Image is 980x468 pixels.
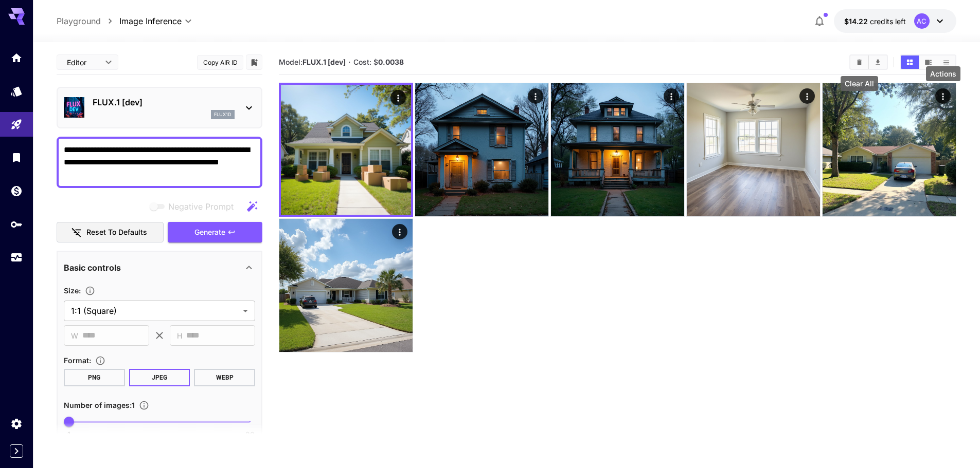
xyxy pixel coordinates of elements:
div: Wallet [10,184,23,197]
span: $14.22 [844,17,870,26]
button: Generate [168,222,262,243]
b: FLUX.1 [dev] [302,58,346,66]
div: Playground [10,118,23,131]
div: Actions [926,66,960,81]
div: Actions [392,224,407,239]
div: Models [10,85,23,98]
span: W [71,330,78,342]
img: 2Q== [551,83,684,216]
img: 9k= [281,85,411,215]
p: Basic controls [64,261,121,274]
span: Format : [64,356,91,365]
img: 9k= [687,83,820,216]
div: Actions [390,90,406,105]
div: Actions [935,88,951,104]
img: 9k= [279,219,413,352]
span: H [177,330,182,342]
span: credits left [870,17,906,26]
button: Download All [869,55,887,69]
p: · [348,56,351,68]
button: Choose the file format for the output image. [91,355,110,366]
div: Show media in grid viewShow media in video viewShow media in list view [900,54,956,70]
div: Settings [10,417,23,430]
img: 2Q== [415,83,548,216]
button: Add to library [250,56,259,68]
div: Usage [10,251,23,264]
div: Clear AllDownload All [849,54,888,70]
div: Basic controls [64,255,255,280]
button: $14.22282AC [834,9,956,33]
span: Negative prompts are not compatible with the selected model. [148,200,242,213]
button: Adjust the dimensions of the generated image by specifying its width and height in pixels, or sel... [81,286,99,296]
div: Actions [664,88,679,104]
span: Cost: $ [353,58,404,66]
div: $14.22282 [844,16,906,27]
button: Copy AIR ID [197,55,243,70]
button: JPEG [129,369,190,386]
span: Generate [194,226,225,239]
button: WEBP [194,369,255,386]
span: Size : [64,286,81,295]
span: Number of images : 1 [64,401,135,409]
nav: breadcrumb [57,15,119,27]
button: Clear All [850,55,868,69]
span: Model: [279,58,346,66]
span: Editor [67,57,99,68]
p: flux1d [214,111,231,118]
a: Playground [57,15,101,27]
button: Reset to defaults [57,222,164,243]
button: Specify how many images to generate in a single request. Each image generation will be charged se... [135,400,153,410]
div: AC [914,13,930,29]
div: API Keys [10,218,23,231]
div: Clear All [841,76,878,91]
div: Home [10,51,23,64]
div: Library [10,151,23,164]
span: Negative Prompt [168,200,234,213]
button: Show media in list view [937,55,955,69]
div: Actions [799,88,815,104]
button: Show media in video view [919,55,937,69]
button: Show media in grid view [901,55,919,69]
b: 0.0038 [378,58,404,66]
div: Actions [528,88,543,104]
p: FLUX.1 [dev] [93,96,235,108]
button: PNG [64,369,125,386]
span: Image Inference [119,15,182,27]
button: Expand sidebar [10,444,23,458]
div: FLUX.1 [dev]flux1d [64,92,255,123]
span: 1:1 (Square) [71,305,239,317]
img: Z [823,83,956,216]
